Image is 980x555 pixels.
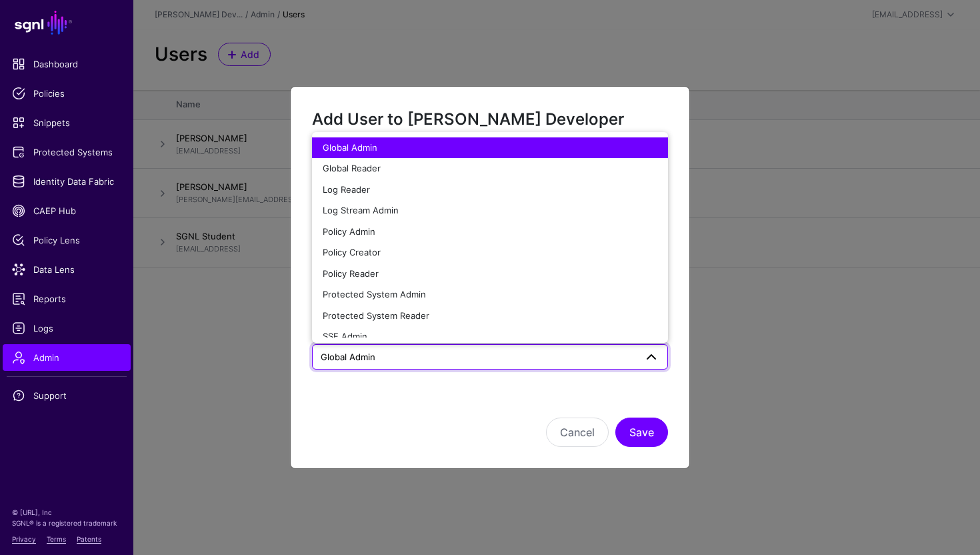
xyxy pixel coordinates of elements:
[312,179,668,201] button: Log Reader
[323,184,370,195] span: Log Reader
[323,268,379,279] span: Policy Reader
[312,306,668,327] button: Protected System Reader
[615,418,668,447] button: Save
[323,289,426,300] span: Protected System Admin
[312,158,668,179] button: Global Reader
[312,326,668,348] button: SSF Admin
[323,331,367,342] span: SSF Admin
[312,221,668,243] button: Policy Admin
[323,226,375,237] span: Policy Admin
[323,163,381,173] span: Global Reader
[323,142,377,153] span: Global Admin
[321,352,375,362] span: Global Admin
[312,137,668,159] button: Global Admin
[323,310,429,321] span: Protected System Reader
[312,263,668,285] button: Policy Reader
[312,200,668,221] button: Log Stream Admin
[546,418,609,447] button: Cancel
[312,284,668,306] button: Protected System Admin
[312,242,668,263] button: Policy Creator
[323,205,399,215] span: Log Stream Admin
[312,108,668,131] h2: Add User to [PERSON_NAME] Developer
[323,247,381,257] span: Policy Creator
